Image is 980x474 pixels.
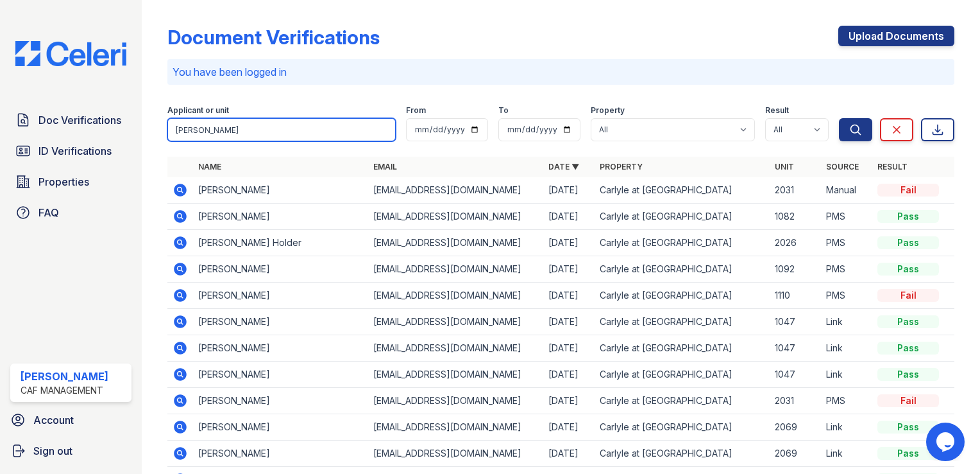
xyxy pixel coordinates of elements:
a: Email [373,162,397,171]
td: [PERSON_NAME] [193,283,368,309]
div: [PERSON_NAME] [21,369,108,384]
td: [EMAIL_ADDRESS][DOMAIN_NAME] [368,414,543,441]
td: 1047 [770,362,821,388]
td: [PERSON_NAME] [193,204,368,230]
div: Pass [877,447,939,460]
div: Pass [877,236,939,249]
a: Source [826,162,859,171]
td: [EMAIL_ADDRESS][DOMAIN_NAME] [368,309,543,335]
label: Applicant or unit [167,105,229,116]
td: [EMAIL_ADDRESS][DOMAIN_NAME] [368,388,543,414]
a: FAQ [10,200,131,225]
div: Pass [877,315,939,328]
a: Unit [775,162,794,171]
div: Fail [877,289,939,302]
td: PMS [821,388,872,414]
td: [PERSON_NAME] [193,441,368,467]
td: [DATE] [543,388,595,414]
span: Doc Verifications [38,112,121,128]
td: 2069 [770,441,821,467]
div: Pass [877,421,939,434]
td: PMS [821,230,872,256]
p: You have been logged in [173,64,949,80]
td: Carlyle at [GEOGRAPHIC_DATA] [595,230,770,256]
a: Name [198,162,221,171]
span: FAQ [38,205,59,220]
span: Properties [38,174,89,189]
a: ID Verifications [10,138,131,164]
td: [DATE] [543,414,595,441]
td: 1110 [770,283,821,309]
span: Account [33,412,74,428]
div: Fail [877,184,939,197]
div: Pass [877,368,939,381]
a: Date ▼ [548,162,579,171]
td: Carlyle at [GEOGRAPHIC_DATA] [595,335,770,362]
td: [DATE] [543,230,595,256]
td: Carlyle at [GEOGRAPHIC_DATA] [595,388,770,414]
img: CE_Logo_Blue-a8612792a0a2168367f1c8372b55b34899dd931a85d93a1a3d3e32e68fde9ad4.png [5,41,137,66]
td: 2031 [770,177,821,204]
td: Carlyle at [GEOGRAPHIC_DATA] [595,283,770,309]
td: Link [821,309,872,335]
td: Link [821,335,872,362]
td: 1047 [770,335,821,362]
td: PMS [821,204,872,230]
td: [PERSON_NAME] [193,256,368,283]
td: 1092 [770,256,821,283]
td: [PERSON_NAME] [193,388,368,414]
label: Result [765,105,789,116]
td: Link [821,414,872,441]
td: [PERSON_NAME] [193,335,368,362]
td: Carlyle at [GEOGRAPHIC_DATA] [595,256,770,283]
td: [PERSON_NAME] [193,177,368,204]
td: [DATE] [543,309,595,335]
div: Pass [877,342,939,355]
a: Upload Documents [838,26,954,46]
td: Carlyle at [GEOGRAPHIC_DATA] [595,204,770,230]
td: [DATE] [543,256,595,283]
td: 1082 [770,204,821,230]
td: [EMAIL_ADDRESS][DOMAIN_NAME] [368,204,543,230]
td: [EMAIL_ADDRESS][DOMAIN_NAME] [368,177,543,204]
a: Property [600,162,643,171]
td: [EMAIL_ADDRESS][DOMAIN_NAME] [368,335,543,362]
td: [PERSON_NAME] [193,362,368,388]
a: Account [5,407,137,433]
td: [PERSON_NAME] Holder [193,230,368,256]
span: ID Verifications [38,143,112,159]
label: From [406,105,426,116]
td: Carlyle at [GEOGRAPHIC_DATA] [595,177,770,204]
td: [DATE] [543,335,595,362]
div: Fail [877,394,939,407]
a: Sign out [5,438,137,464]
a: Result [877,162,908,171]
td: PMS [821,256,872,283]
div: Pass [877,210,939,223]
td: PMS [821,283,872,309]
td: 1047 [770,309,821,335]
td: [EMAIL_ADDRESS][DOMAIN_NAME] [368,283,543,309]
label: Property [591,105,625,116]
td: [DATE] [543,204,595,230]
td: Carlyle at [GEOGRAPHIC_DATA] [595,309,770,335]
td: Link [821,441,872,467]
td: [DATE] [543,177,595,204]
td: [DATE] [543,283,595,309]
td: [EMAIL_ADDRESS][DOMAIN_NAME] [368,362,543,388]
div: Document Verifications [167,26,380,49]
td: 2031 [770,388,821,414]
td: Carlyle at [GEOGRAPHIC_DATA] [595,362,770,388]
iframe: chat widget [926,423,967,461]
td: [DATE] [543,362,595,388]
input: Search by name, email, or unit number [167,118,396,141]
td: [EMAIL_ADDRESS][DOMAIN_NAME] [368,256,543,283]
td: 2069 [770,414,821,441]
td: Carlyle at [GEOGRAPHIC_DATA] [595,414,770,441]
td: 2026 [770,230,821,256]
td: [PERSON_NAME] [193,309,368,335]
td: [PERSON_NAME] [193,414,368,441]
td: [EMAIL_ADDRESS][DOMAIN_NAME] [368,230,543,256]
a: Doc Verifications [10,107,131,133]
